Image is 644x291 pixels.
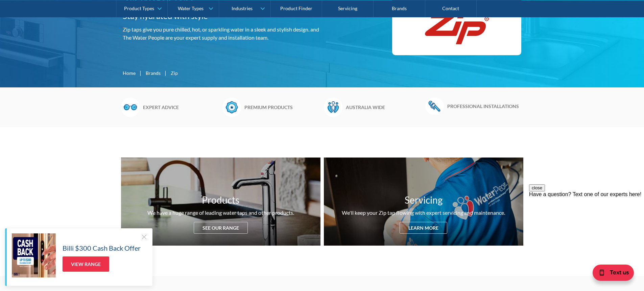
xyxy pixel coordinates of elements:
[121,98,140,117] img: Glasses
[124,5,154,11] div: Product Types
[342,209,505,217] div: We'll keep your Zip tap flowing with expert servicing and maintenance.
[222,98,241,117] img: Badge
[232,5,253,11] div: Industries
[123,69,136,77] a: Home
[63,243,141,253] h5: Billi $300 Cash Back Offer
[423,8,491,48] img: Zip
[447,103,523,110] h6: Professional installations
[12,233,56,277] img: Billi $300 Cash Back Offer
[324,158,523,246] a: ServicingWe'll keep your Zip tap flowing with expert servicing and maintenance.Learn more
[178,5,204,11] div: Water Types
[171,69,178,77] div: Zip
[121,158,320,246] a: ProductsWe have a huge range of leading water taps and other products.See our range
[346,104,422,111] h6: Australia wide
[324,98,342,117] img: Waterpeople Symbol
[147,209,294,217] div: We have a huge range of leading water taps and other products.
[143,104,219,111] h6: Expert advice
[194,222,248,234] div: See our range
[405,193,443,207] h3: Servicing
[202,193,239,207] h3: Products
[146,69,161,77] a: Brands
[164,69,167,77] div: |
[529,184,644,266] iframe: podium webchat widget prompt
[139,69,142,77] div: |
[576,257,644,291] iframe: podium webchat widget bubble
[400,222,447,234] div: Learn more
[425,98,444,115] img: Wrench
[123,25,319,42] p: Zip taps give you pure chilled, hot, or sparkling water in a sleek and stylish design. and The Wa...
[244,104,320,111] h6: Premium products
[63,256,109,272] a: View Range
